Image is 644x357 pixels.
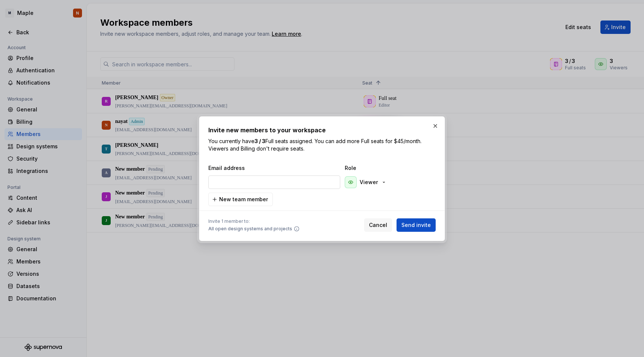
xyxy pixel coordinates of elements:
[360,178,378,186] p: Viewer
[401,221,431,229] span: Send invite
[343,175,390,190] button: Viewer
[397,218,436,232] button: Send invite
[208,126,436,135] h2: Invite new members to your workspace
[219,196,268,203] span: New team member
[345,164,419,172] span: Role
[208,226,292,232] span: All open design systems and projects
[208,218,300,224] span: Invite 1 member to:
[255,138,265,144] b: 3 / 3
[208,164,342,172] span: Email address
[208,193,273,206] button: New team member
[208,138,436,152] p: You currently have Full seats assigned. You can add more Full seats for $45/month. Viewers and Bi...
[369,221,387,229] span: Cancel
[364,218,392,232] button: Cancel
